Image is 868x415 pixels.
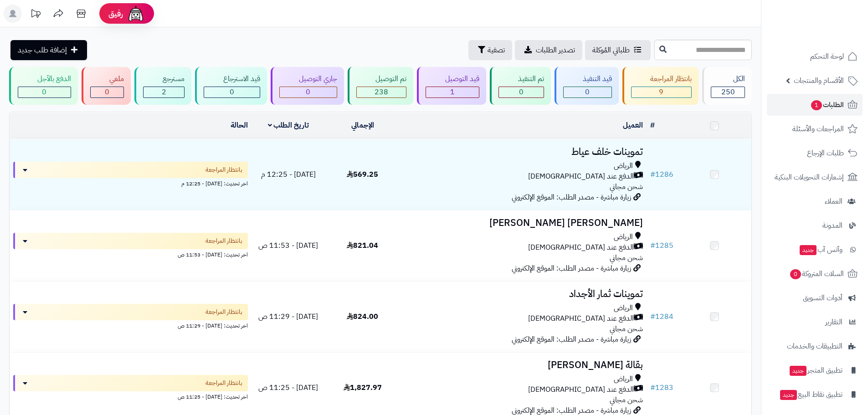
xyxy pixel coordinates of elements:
span: 821.04 [347,240,378,251]
a: العملاء [767,190,863,212]
span: الدفع عند [DEMOGRAPHIC_DATA] [528,171,634,182]
span: 0 [230,87,234,97]
a: المدونة [767,215,863,236]
div: بانتظار المراجعة [631,74,692,84]
a: الإجمالي [351,120,374,131]
a: جاري التوصيل 0 [269,67,346,105]
span: بانتظار المراجعة [205,307,242,317]
span: طلبات الإرجاع [807,147,844,159]
a: وآتس آبجديد [767,239,863,261]
span: 1,827.97 [344,382,382,393]
div: 238 [357,87,406,97]
a: مسترجع 2 [133,67,193,105]
a: بانتظار المراجعة 9 [621,67,701,105]
a: الطلبات1 [767,94,863,116]
span: الأقسام والمنتجات [794,74,844,87]
span: 0 [105,87,109,97]
span: التقارير [825,316,842,328]
span: الدفع عند [DEMOGRAPHIC_DATA] [528,384,634,395]
span: الرياض [614,374,633,384]
div: جاري التوصيل [279,74,337,84]
span: وآتس آب [799,243,842,256]
a: ملغي 0 [80,67,133,105]
a: لوحة التحكم [767,46,863,67]
span: # [650,382,655,393]
span: 250 [721,87,735,97]
span: الرياض [614,232,633,242]
h3: تموينات خلف عياط [403,147,643,157]
a: #1283 [650,382,673,393]
div: اخر تحديث: [DATE] - 12:25 م [13,178,248,188]
a: الحالة [231,120,248,131]
span: زيارة مباشرة - مصدر الطلب: الموقع الإلكتروني [512,334,631,345]
a: تطبيق المتجرجديد [767,359,863,381]
span: تطبيق المتجر [789,364,842,377]
span: الدفع عند [DEMOGRAPHIC_DATA] [528,313,634,324]
a: تم التوصيل 238 [346,67,416,105]
span: جديد [790,366,806,376]
span: المراجعات والأسئلة [792,123,844,135]
span: إضافة طلب جديد [18,45,67,56]
h3: تموينات ثمار الأجداد [403,289,643,299]
span: 2 [162,87,166,97]
a: المراجعات والأسئلة [767,118,863,140]
span: التطبيقات والخدمات [787,340,842,353]
span: زيارة مباشرة - مصدر الطلب: الموقع الإلكتروني [512,263,631,274]
span: تصدير الطلبات [536,45,575,56]
a: السلات المتروكة0 [767,263,863,285]
button: تصفية [468,40,512,60]
span: 0 [306,87,310,97]
div: قيد التنفيذ [563,74,612,84]
span: # [650,311,655,322]
span: شحن مجاني [610,181,643,192]
span: # [650,169,655,180]
span: 0 [42,87,46,97]
h3: [PERSON_NAME] [PERSON_NAME] [403,218,643,228]
img: ai-face.png [127,5,145,23]
a: تطبيق نقاط البيعجديد [767,384,863,405]
div: اخر تحديث: [DATE] - 11:29 ص [13,320,248,330]
a: طلباتي المُوكلة [585,40,651,60]
div: 0 [91,87,124,97]
span: الدفع عند [DEMOGRAPHIC_DATA] [528,242,634,253]
a: تم التنفيذ 0 [488,67,553,105]
span: 569.25 [347,169,378,180]
a: إشعارات التحويلات البنكية [767,166,863,188]
span: بانتظار المراجعة [205,236,242,246]
span: 0 [585,87,590,97]
span: شحن مجاني [610,323,643,334]
span: 0 [790,269,801,279]
span: 824.00 [347,311,378,322]
a: تصدير الطلبات [515,40,582,60]
a: التطبيقات والخدمات [767,335,863,357]
span: بانتظار المراجعة [205,165,242,174]
span: الرياض [614,161,633,171]
span: العملاء [825,195,842,208]
span: أدوات التسويق [803,292,842,304]
a: التقارير [767,311,863,333]
span: 9 [659,87,663,97]
span: 238 [375,87,388,97]
span: [DATE] - 12:25 م [261,169,316,180]
div: 2 [144,87,184,97]
span: تصفية [488,45,505,56]
span: السلات المتروكة [789,267,844,280]
h3: بقالة [PERSON_NAME] [403,360,643,370]
span: جديد [800,245,817,255]
span: شحن مجاني [610,395,643,405]
div: اخر تحديث: [DATE] - 11:25 ص [13,391,248,401]
div: 0 [280,87,337,97]
span: 0 [519,87,524,97]
a: # [650,120,655,131]
a: #1284 [650,311,673,322]
div: 9 [632,87,692,97]
a: العميل [623,120,643,131]
span: بانتظار المراجعة [205,379,242,388]
span: شحن مجاني [610,252,643,263]
span: الرياض [614,303,633,313]
div: مسترجع [143,74,185,84]
span: 1 [811,100,822,110]
a: تحديثات المنصة [24,5,47,25]
a: الدفع بالآجل 0 [7,67,80,105]
div: 1 [426,87,479,97]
